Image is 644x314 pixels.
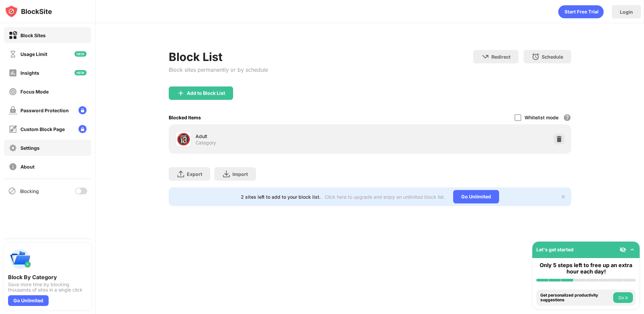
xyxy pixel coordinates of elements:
[20,33,46,38] div: Block Sites
[620,9,633,15] div: Login
[9,163,17,171] img: about-off.svg
[542,54,563,60] div: Schedule
[169,115,201,120] div: Blocked Items
[20,164,35,170] div: About
[9,125,17,133] img: customize-block-page-off.svg
[325,194,445,200] div: Click here to upgrade and enjoy an unlimited block list.
[74,51,87,57] img: new-icon.svg
[169,50,268,64] div: Block List
[8,274,87,280] div: Block By Category
[558,5,604,18] div: animation
[74,70,87,75] img: new-icon.svg
[613,292,633,303] button: Do it
[8,187,16,195] img: blocking-icon.svg
[491,54,511,60] div: Redirect
[20,51,47,57] div: Usage Limit
[9,69,17,77] img: insights-off.svg
[9,87,17,96] img: focus-off.svg
[20,108,69,113] div: Password Protection
[176,132,191,146] div: 🔞
[8,282,87,293] div: Save more time by blocking thousands of sites in a single click
[629,246,636,253] img: omni-setup-toggle.svg
[453,190,499,203] div: Go Unlimited
[620,246,626,253] img: eye-not-visible.svg
[9,31,17,40] img: block-on.svg
[20,126,65,132] div: Custom Block Page
[187,171,202,177] div: Export
[536,262,636,275] div: Only 5 steps left to free up an extra hour each day!
[78,125,87,133] img: lock-menu.svg
[8,295,49,306] div: Go Unlimited
[560,194,566,199] img: x-button.svg
[9,144,17,152] img: settings-off.svg
[78,106,87,114] img: lock-menu.svg
[196,140,216,146] div: Category
[187,90,225,96] div: Add to Block List
[8,247,32,271] img: push-categories.svg
[20,70,39,76] div: Insights
[20,188,39,194] div: Blocking
[9,106,17,115] img: password-protection-off.svg
[241,194,321,200] div: 2 sites left to add to your block list.
[232,171,248,177] div: Import
[20,145,40,151] div: Settings
[536,247,574,252] div: Let's get started
[5,5,52,18] img: logo-blocksite.svg
[540,293,611,303] div: Get personalized productivity suggestions
[169,66,268,73] div: Block sites permanently or by schedule
[9,50,17,58] img: time-usage-off.svg
[20,89,49,95] div: Focus Mode
[196,133,370,140] div: Adult
[525,115,558,120] div: Whitelist mode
